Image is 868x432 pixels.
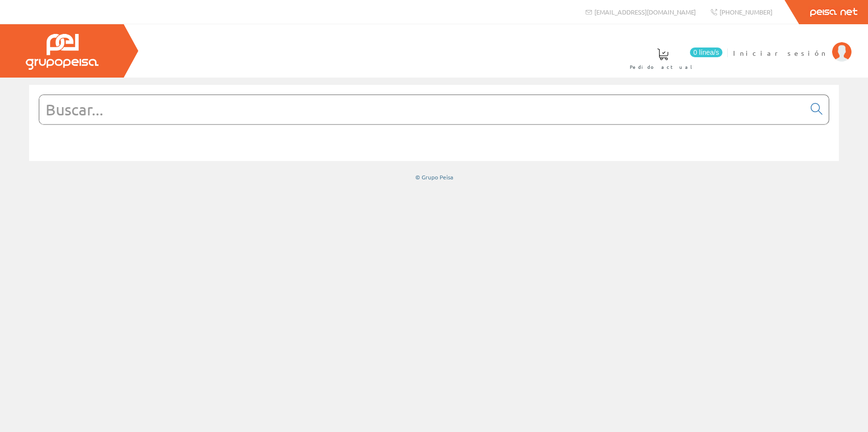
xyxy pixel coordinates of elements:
span: [PHONE_NUMBER] [720,8,772,16]
span: Pedido actual [630,62,696,72]
span: Iniciar sesión [733,48,827,58]
img: Grupo Peisa [26,34,98,70]
a: Iniciar sesión [733,40,852,49]
input: Buscar... [39,95,805,124]
div: © Grupo Peisa [29,173,839,181]
span: 0 línea/s [690,48,722,57]
span: [EMAIL_ADDRESS][DOMAIN_NAME] [594,8,696,16]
